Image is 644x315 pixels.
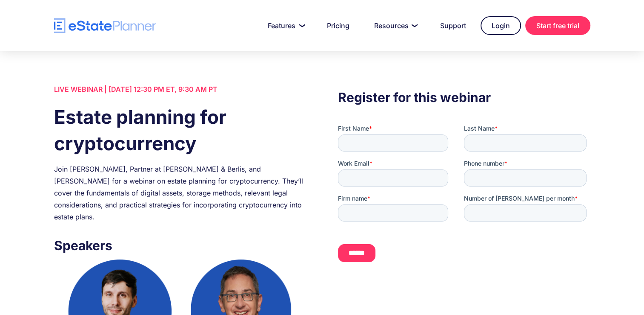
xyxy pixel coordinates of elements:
[54,104,306,157] h1: Estate planning for cryptocurrency
[481,16,521,35] a: Login
[430,17,476,34] a: Support
[54,83,306,95] div: LIVE WEBINAR | [DATE] 12:30 PM ET, 9:30 AM PT
[54,163,306,223] div: Join [PERSON_NAME], Partner at [PERSON_NAME] & Berlis, and [PERSON_NAME] for a webinar on estate ...
[54,18,156,33] a: home
[364,17,426,34] a: Resources
[54,236,306,255] h3: Speakers
[338,124,590,269] iframe: Form 0
[338,87,590,107] h3: Register for this webinar
[317,17,360,34] a: Pricing
[525,16,590,35] a: Start free trial
[258,17,312,34] a: Features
